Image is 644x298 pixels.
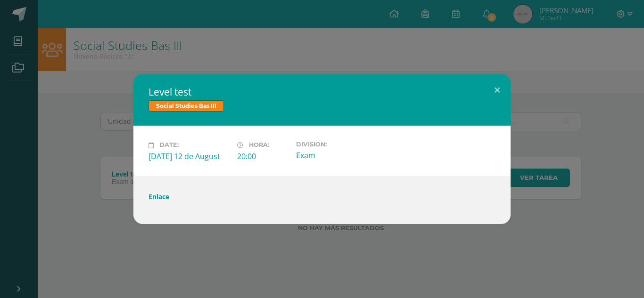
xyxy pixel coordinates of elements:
[159,142,179,149] span: Date:
[149,151,230,161] div: [DATE] 12 de August
[149,192,169,201] a: Enlace
[296,141,377,148] label: Division:
[149,85,495,98] h2: Level test
[237,151,289,161] div: 20:00
[484,74,511,106] button: Close (Esc)
[296,150,377,161] div: Exam
[149,100,224,112] span: Social Studies Bas III
[249,142,269,149] span: Hora:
